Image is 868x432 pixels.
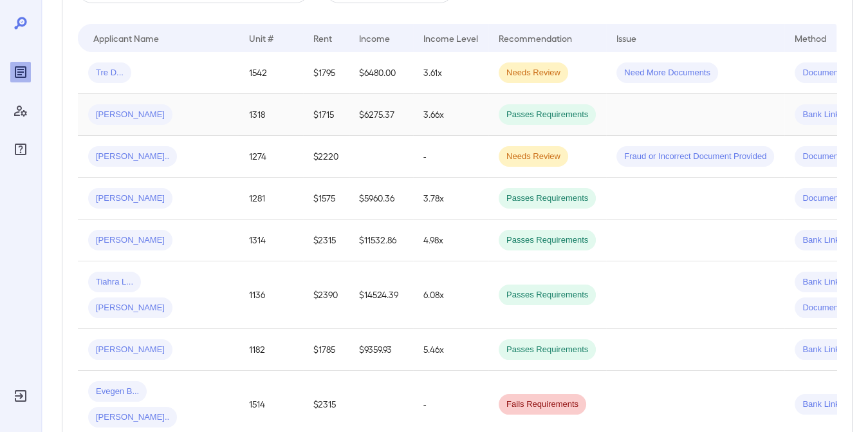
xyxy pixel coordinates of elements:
span: Passes Requirements [499,344,596,356]
span: Passes Requirements [499,234,596,247]
span: [PERSON_NAME].. [88,411,177,424]
td: 3.66x [413,94,488,136]
td: 1314 [239,220,303,261]
span: Passes Requirements [499,109,596,121]
td: 1182 [239,329,303,371]
div: Unit # [249,30,273,46]
td: 4.98x [413,220,488,261]
div: Applicant Name [93,30,159,46]
span: Bank Link [795,399,847,411]
td: $11532.86 [349,220,413,261]
span: Passes Requirements [499,193,596,205]
td: 3.78x [413,178,488,220]
div: Income Level [423,30,478,46]
td: 1136 [239,261,303,329]
div: Issue [616,30,637,46]
div: Manage Users [10,100,31,121]
span: Tre D... [88,67,131,79]
div: Recommendation [499,30,572,46]
div: Method [795,30,826,46]
span: Passes Requirements [499,289,596,301]
td: - [413,136,488,178]
span: Need More Documents [616,67,718,79]
span: [PERSON_NAME] [88,234,172,247]
td: 3.61x [413,52,488,94]
div: Log Out [10,386,31,406]
span: [PERSON_NAME] [88,193,172,205]
td: $6275.37 [349,94,413,136]
span: [PERSON_NAME] [88,344,172,356]
div: FAQ [10,139,31,160]
td: $1575 [303,178,349,220]
td: $2315 [303,220,349,261]
td: $14524.39 [349,261,413,329]
span: Bank Link [795,344,847,356]
span: Bank Link [795,234,847,247]
td: $1785 [303,329,349,371]
span: Fraud or Incorrect Document Provided [616,151,774,163]
td: 5.46x [413,329,488,371]
span: [PERSON_NAME] [88,109,172,121]
span: Needs Review [499,151,568,163]
span: Evegen B... [88,386,147,398]
span: Fails Requirements [499,399,586,411]
td: $1795 [303,52,349,94]
td: $6480.00 [349,52,413,94]
span: Bank Link [795,109,847,121]
td: $9359.93 [349,329,413,371]
span: [PERSON_NAME] [88,302,172,314]
span: Bank Link [795,276,847,288]
span: Needs Review [499,67,568,79]
td: $1715 [303,94,349,136]
td: 1318 [239,94,303,136]
td: $2220 [303,136,349,178]
div: Reports [10,62,31,82]
td: $2390 [303,261,349,329]
td: 6.08x [413,261,488,329]
span: Tiahra L... [88,276,141,288]
div: Income [359,30,390,46]
td: 1281 [239,178,303,220]
td: 1542 [239,52,303,94]
div: Rent [313,30,334,46]
td: $5960.36 [349,178,413,220]
td: 1274 [239,136,303,178]
span: [PERSON_NAME].. [88,151,177,163]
